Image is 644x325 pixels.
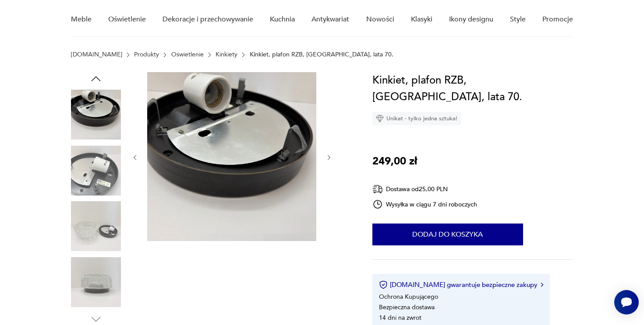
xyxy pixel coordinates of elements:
iframe: Smartsupp widget button [614,290,639,315]
a: [DOMAIN_NAME] [71,51,122,58]
a: Ikony designu [449,3,493,36]
img: Zdjęcie produktu Kinkiet, plafon RZB, Niemcy, lata 70. [71,146,121,196]
a: Promocje [542,3,573,36]
img: Zdjęcie produktu Kinkiet, plafon RZB, Niemcy, lata 70. [71,201,121,251]
h1: Kinkiet, plafon RZB, [GEOGRAPHIC_DATA], lata 70. [372,72,573,105]
button: Dodaj do koszyka [372,224,523,245]
img: Zdjęcie produktu Kinkiet, plafon RZB, Niemcy, lata 70. [71,90,121,140]
li: 14 dni na zwrot [379,314,421,322]
button: [DOMAIN_NAME] gwarantuje bezpieczne zakupy [379,280,543,289]
img: Zdjęcie produktu Kinkiet, plafon RZB, Niemcy, lata 70. [147,72,316,241]
a: Antykwariat [311,3,349,36]
a: Kuchnia [270,3,295,36]
p: Kinkiet, plafon RZB, [GEOGRAPHIC_DATA], lata 70. [250,51,393,58]
a: Produkty [134,51,159,58]
a: Oświetlenie [108,3,146,36]
a: Kinkiety [216,51,237,58]
a: Oświetlenie [171,51,204,58]
img: Ikona dostawy [372,184,383,195]
a: Dekoracje i przechowywanie [163,3,253,36]
li: Ochrona Kupującego [379,293,438,301]
img: Zdjęcie produktu Kinkiet, plafon RZB, Niemcy, lata 70. [71,257,121,307]
div: Wysyłka w ciągu 7 dni roboczych [372,199,478,210]
a: Style [510,3,526,36]
a: Klasyki [411,3,432,36]
a: Nowości [366,3,394,36]
p: 249,00 zł [372,153,417,170]
img: Ikona strzałki w prawo [541,283,543,287]
a: Meble [71,3,92,36]
div: Unikat - tylko jedna sztuka! [372,112,461,125]
li: Bezpieczna dostawa [379,303,435,311]
img: Ikona certyfikatu [379,280,388,289]
img: Ikona diamentu [376,115,384,122]
div: Dostawa od 25,00 PLN [372,184,478,195]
